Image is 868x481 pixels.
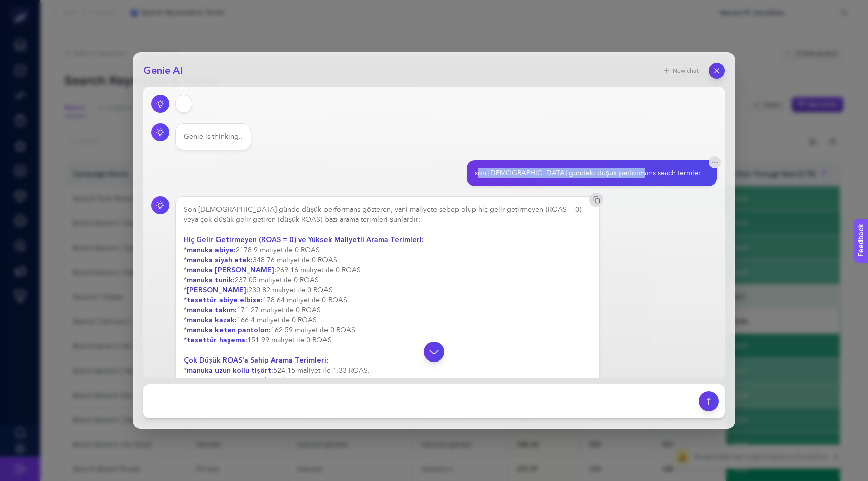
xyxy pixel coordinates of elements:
[187,366,273,375] strong: manuka uzun kollu tişört:
[657,64,705,78] button: New chat
[187,376,231,385] strong: manuka bluz:
[6,3,38,11] span: Feedback
[187,335,247,345] strong: tesettür haşema:
[187,315,237,325] strong: manuka kazak:
[187,295,263,305] strong: tesettür abiye elbise:
[589,193,603,207] button: Copy
[184,205,591,416] div: Son [DEMOGRAPHIC_DATA] günde düşük performans gösteren, yani maliyete sebep olup hiç gelir getirm...
[184,132,243,142] div: Genie is thinking..
[475,168,701,178] div: son [DEMOGRAPHIC_DATA] gündeki düşük performans seach termler
[187,245,236,255] strong: manuka abiye:
[187,265,276,275] strong: manuka [PERSON_NAME]:
[187,275,235,285] strong: manuka tunik:
[187,255,253,265] strong: manuka siyah etek:
[187,285,248,295] strong: [PERSON_NAME]:
[187,305,237,315] strong: manuka takım:
[187,325,271,335] strong: manuka keten pantolon:
[143,64,183,78] h2: Genie AI
[184,235,424,245] strong: Hiç Gelir Getirmeyen (ROAS = 0) ve Yüksek Maliyetli Arama Terimleri:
